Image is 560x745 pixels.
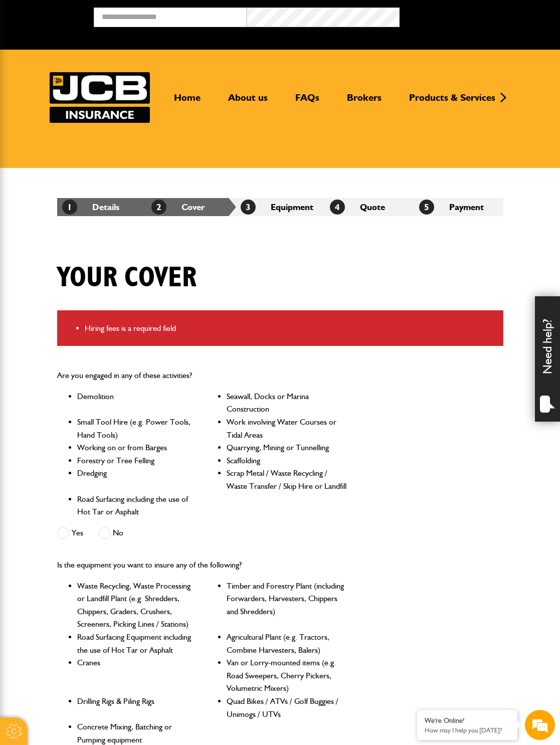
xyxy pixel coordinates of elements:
li: Waste Recycling, Waste Processing or Landfill Plant (e.g. Shredders, Chippers, Graders, Crushers,... [77,580,200,631]
li: Drilling Rigs & Piling Rigs [77,695,200,720]
p: Are you engaged in any of these activities? [57,369,349,382]
li: Scaffolding [227,454,349,467]
li: Working on or from Barges [77,441,200,454]
label: No [98,527,123,539]
li: Small Tool Hire (e.g. Power Tools, Hand Tools) [77,416,200,441]
li: Cover [146,198,236,216]
li: Dredging [77,467,200,492]
li: Seawall, Docks or Marina Construction [227,390,349,416]
div: Need help? [535,296,560,422]
div: We're Online! [425,716,510,725]
img: JCB Insurance Services logo [50,72,150,123]
li: Van or Lorry-mounted items (e.g. Road Sweepers, Cherry Pickers, Volumetric Mixers) [227,656,349,695]
a: JCB Insurance Services [50,72,150,123]
li: Scrap Metal / Waste Recycling / Waste Transfer / Skip Hire or Landfill [227,467,349,492]
a: About us [221,92,275,112]
span: 4 [330,200,345,215]
li: Quote [325,198,414,216]
button: Broker Login [400,8,552,23]
p: How may I help you today? [425,726,510,734]
span: 3 [241,200,256,215]
a: Brokers [339,92,389,112]
span: 2 [151,200,166,215]
li: Hiring fees is a required field [85,322,496,335]
a: Products & Services [402,92,503,112]
span: 5 [419,200,434,215]
li: Work involving Water Courses or Tidal Areas [227,416,349,441]
li: Road Surfacing including the use of Hot Tar or Asphalt [77,493,200,518]
li: Quarrying, Mining or Tunnelling [227,441,349,454]
a: Home [166,92,208,112]
a: FAQs [288,92,327,112]
span: 1 [62,200,77,215]
h1: Your cover [57,261,197,295]
li: Quad Bikes / ATVs / Golf Buggies / Unimogs / UTVs [227,695,349,720]
li: Forestry or Tree Felling [77,454,200,467]
label: Yes [57,527,83,539]
p: Is the equipment you want to insure any of the following? [57,558,349,572]
li: Timber and Forestry Plant (including Forwarders, Harvesters, Chippers and Shredders) [227,580,349,631]
li: Road Surfacing Equipment including the use of Hot Tar or Asphalt [77,631,200,656]
li: Agricultural Plant (e.g. Tractors, Combine Harvesters, Balers) [227,631,349,656]
a: 1Details [62,202,119,212]
li: Equipment [236,198,325,216]
li: Demolition [77,390,200,416]
li: Payment [414,198,503,216]
li: Cranes [77,656,200,695]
